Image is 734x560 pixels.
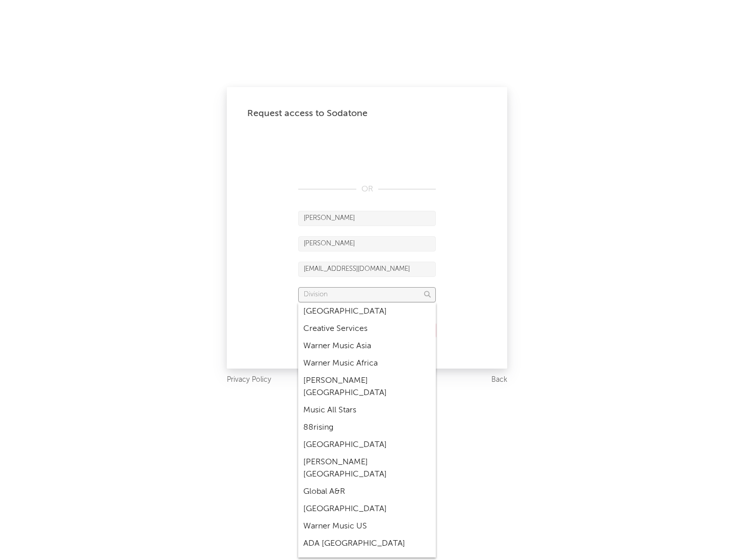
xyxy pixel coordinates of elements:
[298,262,436,277] input: Email
[298,303,436,320] div: [GEOGRAPHIC_DATA]
[298,535,436,552] div: ADA [GEOGRAPHIC_DATA]
[298,500,436,518] div: [GEOGRAPHIC_DATA]
[298,372,436,402] div: [PERSON_NAME] [GEOGRAPHIC_DATA]
[298,419,436,436] div: 88rising
[298,436,436,454] div: [GEOGRAPHIC_DATA]
[298,236,436,251] input: Last Name
[227,374,271,386] a: Privacy Policy
[298,320,436,338] div: Creative Services
[298,355,436,372] div: Warner Music Africa
[298,211,436,226] input: First Name
[298,454,436,483] div: [PERSON_NAME] [GEOGRAPHIC_DATA]
[298,402,436,419] div: Music All Stars
[298,483,436,500] div: Global A&R
[298,338,436,355] div: Warner Music Asia
[298,183,436,195] div: OR
[298,518,436,535] div: Warner Music US
[298,287,436,302] input: Division
[247,107,487,120] div: Request access to Sodatone
[491,374,507,386] a: Back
